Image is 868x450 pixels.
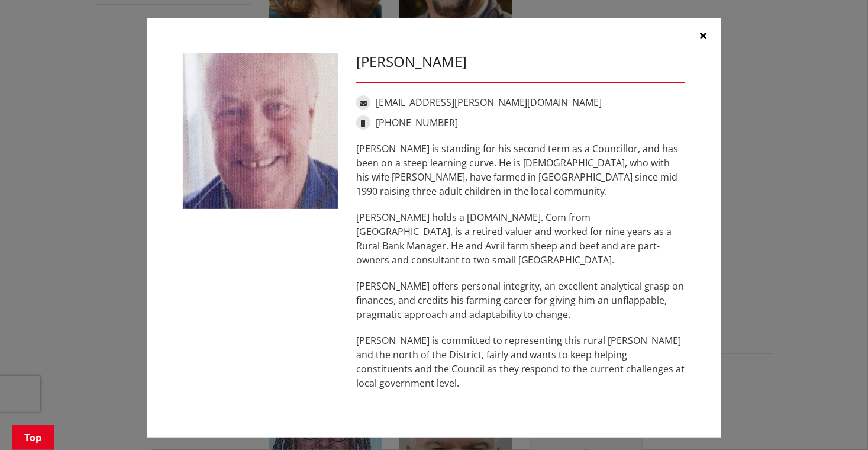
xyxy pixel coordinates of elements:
a: [EMAIL_ADDRESS][PERSON_NAME][DOMAIN_NAME] [376,96,602,109]
h3: [PERSON_NAME] [356,53,686,70]
p: [PERSON_NAME] is standing for his second term as a Councillor, and has been on a steep learning c... [356,142,686,198]
p: [PERSON_NAME] offers personal integrity, an excellent analytical grasp on finances, and credits h... [356,279,686,322]
a: Top [12,425,54,450]
p: [PERSON_NAME] is committed to representing this rural [PERSON_NAME] and the north of the District... [356,333,686,390]
p: [PERSON_NAME] holds a [DOMAIN_NAME]. Com from [GEOGRAPHIC_DATA], is a retired valuer and worked f... [356,210,686,267]
img: WO-W-AM__THOMSON_P__xVNpv [183,53,338,209]
iframe: Messenger Launcher [814,400,856,443]
a: [PHONE_NUMBER] [376,116,458,129]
